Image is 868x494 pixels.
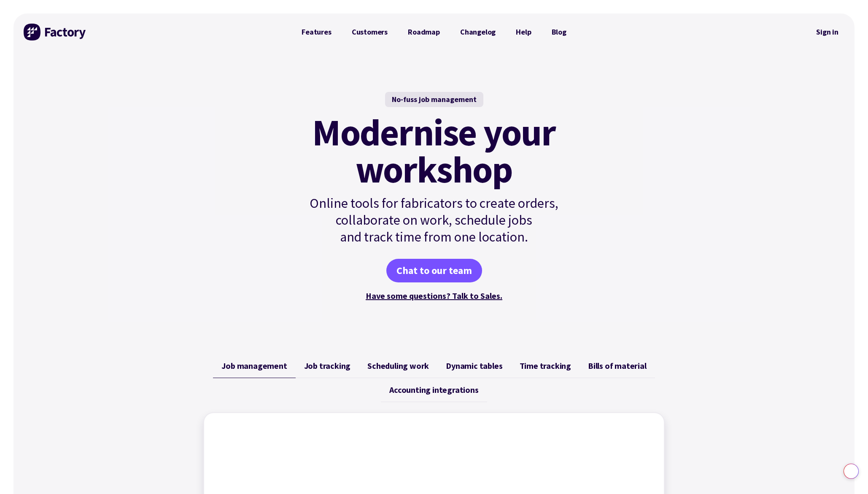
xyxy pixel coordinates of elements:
span: Job management [221,361,287,371]
a: Customers [342,24,398,40]
a: Help [506,24,541,40]
span: Dynamic tables [446,361,502,371]
iframe: Chat Widget [826,454,868,494]
a: Roadmap [398,24,450,40]
span: Accounting integrations [389,385,478,395]
a: Chat to our team [386,259,482,282]
a: Blog [542,24,577,40]
nav: Primary Navigation [291,24,577,40]
p: Online tools for fabricators to create orders, collaborate on work, schedule jobs and track time ... [291,195,577,245]
span: Time tracking [520,361,571,371]
nav: Secondary Navigation [810,22,844,42]
span: Scheduling work [367,361,429,371]
mark: Modernise your workshop [312,114,555,188]
div: No-fuss job management [385,92,483,107]
span: Job tracking [304,361,351,371]
a: Have some questions? Talk to Sales. [366,290,502,301]
a: Features [291,24,342,40]
span: Bills of material [588,361,647,371]
img: Factory [24,24,87,40]
a: Changelog [450,24,506,40]
a: Sign in [810,22,844,42]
